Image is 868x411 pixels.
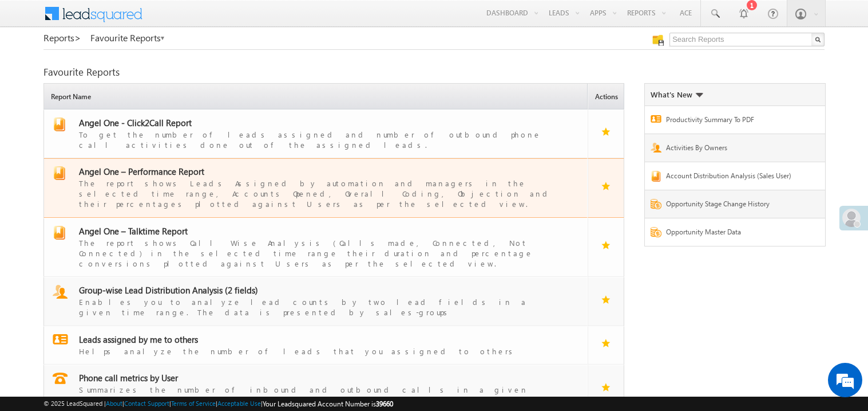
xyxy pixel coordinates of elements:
div: To get the number of leads assigned and number of outbound phone call activities done out of the ... [79,128,566,150]
a: Opportunity Master Data [666,227,800,240]
a: Opportunity Stage Change History [666,199,800,212]
span: Actions [591,85,624,109]
a: report Leads assigned by me to othersHelps analyze the number of leads that you assigned to others [50,334,582,357]
a: Acceptable Use [217,400,261,407]
a: Favourite Reports [90,33,165,43]
img: Manage all your saved reports! [652,34,664,46]
span: Your Leadsquared Account Number is [263,400,393,408]
a: report Phone call metrics by UserSummarizes the number of inbound and outbound calls in a given t... [50,373,582,405]
a: Account Distribution Analysis (Sales User) [666,171,800,184]
a: report Angel One – Talktime ReportThe report shows Call Wise Analysis (Calls made, Connected, Not... [50,226,582,269]
span: Phone call metrics by User [79,372,178,383]
input: Search Reports [669,33,825,46]
img: report [53,334,68,345]
img: report [53,373,68,384]
a: Contact Support [124,400,169,407]
img: Report [651,115,661,123]
a: Activities By Owners [666,143,800,156]
div: The report shows Call Wise Analysis (Calls made, Connected, Not Connected) in the selected time r... [79,237,566,269]
img: Report [651,227,661,237]
span: 39660 [376,400,393,408]
a: report Group-wise Lead Distribution Analysis (2 fields)Enables you to analyze lead counts by two ... [50,285,582,318]
a: Productivity Summary To PDF [666,115,800,128]
img: Report [651,143,661,152]
div: Favourite Reports [43,67,825,77]
a: report Angel One – Performance ReportThe report shows Leads Assigned by automation and managers i... [50,166,582,209]
div: Helps analyze the number of leads that you assigned to others [79,345,566,357]
span: Group-wise Lead Distribution Analysis (2 fields) [79,284,258,296]
img: report [53,118,66,131]
span: Leads assigned by me to others [79,334,198,345]
img: Report [651,199,661,209]
a: report Angel One - Click2Call ReportTo get the number of leads assigned and number of outbound ph... [50,118,582,150]
span: > [74,31,81,44]
div: What's New [651,89,703,100]
img: Report [651,171,661,182]
span: © 2025 LeadSquared | | | | | [43,398,393,409]
div: Summarizes the number of inbound and outbound calls in a given timeperiod by users [79,383,566,405]
div: Enables you to analyze lead counts by two lead fields in a given time range. The data is presente... [79,296,566,318]
img: report [53,166,66,180]
img: report [53,226,66,240]
a: Terms of Service [171,400,216,407]
span: Angel One – Talktime Report [79,225,188,237]
span: Angel One – Performance Report [79,166,204,177]
img: What's new [695,93,703,97]
div: The report shows Leads Assigned by automation and managers in the selected time range, Accounts O... [79,177,566,209]
a: Reports> [43,33,81,43]
img: report [53,285,68,299]
span: Report Name [47,85,587,109]
span: Angel One - Click2Call Report [79,117,192,128]
a: About [106,400,122,407]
